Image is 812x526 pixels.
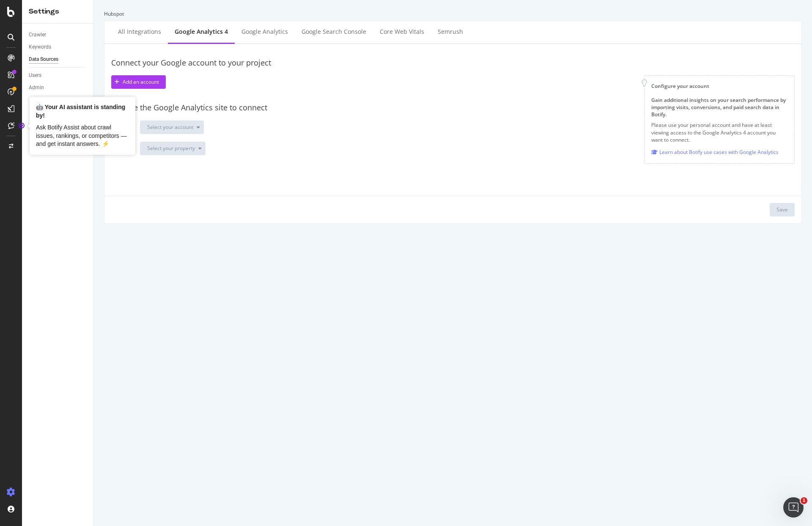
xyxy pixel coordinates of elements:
button: Add an account [111,75,166,89]
div: Google Analytics 4 [175,27,228,36]
div: Google Search Console [302,27,366,36]
button: Select your account [140,121,204,134]
div: Configure your account [651,82,787,90]
div: Core Web Vitals [380,27,424,36]
div: Crawler [29,30,46,39]
div: Connect your Google account to your project [111,58,795,68]
a: Learn about Botify use cases with Google Analytics [651,148,779,156]
div: All integrations [118,27,161,36]
div: Hubspot [104,10,802,17]
div: Google Analytics [241,27,288,36]
div: Data Sources [29,55,58,64]
p: Please use your personal account and have at least viewing access to the Google Analytics 4 accou... [651,121,787,143]
div: Settings [29,7,87,16]
div: Ask Botify Assist about crawl issues, rankings, or competitors — and get instant answers. ⚡️ [36,123,129,148]
div: Admin [29,83,44,92]
div: Select your account [147,125,193,130]
a: Crawler [29,30,88,39]
div: Tooltip anchor [18,122,25,129]
span: 1 [801,497,807,504]
a: Admin [29,83,88,92]
button: Save [770,203,795,216]
div: Add an account [123,78,159,85]
a: Users [29,71,88,80]
div: Save [776,206,788,213]
a: Keywords [29,43,88,52]
b: 🤖 Your AI assistant is standing by! [36,104,125,119]
div: Semrush [438,27,463,36]
div: Users [29,71,41,80]
div: Select your property [147,146,195,151]
a: Data Sources [29,55,88,64]
iframe: Intercom live chat [783,497,804,518]
div: Choose the Google Analytics site to connect [111,102,795,113]
div: Keywords [29,43,51,52]
div: Gain additional insights on your search performance by importing visits, conversions, and paid se... [651,96,787,118]
button: Select your property [140,142,206,155]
